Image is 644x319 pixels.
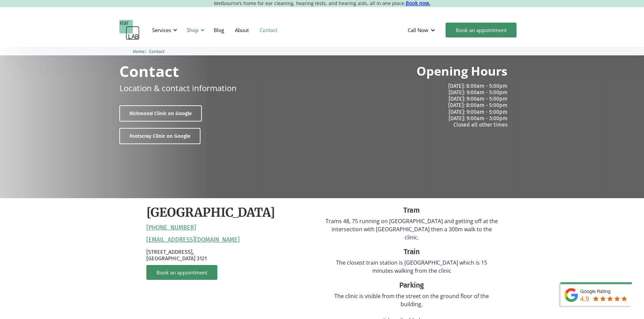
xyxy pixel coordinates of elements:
a: Blog [208,20,230,40]
div: Call Now [408,27,428,33]
p: [STREET_ADDRESS], [GEOGRAPHIC_DATA] 3121 [146,249,319,262]
div: Tram [326,205,498,216]
a: [PHONE_NUMBER] [146,224,196,232]
a: About [230,20,254,40]
a: Richmond Clinic on Google [119,105,202,122]
div: Train [326,246,498,257]
h2: [GEOGRAPHIC_DATA] [146,205,275,221]
div: Services [148,20,179,40]
a: Home [133,48,145,54]
div: Parking [326,280,498,291]
span: Home [133,49,145,54]
a: Book an appointment [146,265,217,280]
div: Call Now [402,20,442,40]
a: Contact [254,20,283,40]
h1: Contact [119,63,179,79]
h2: Opening Hours [416,63,507,79]
li: 〉 [133,48,149,55]
a: Footscray Clinic on Google [119,128,200,144]
p: Location & contact information [119,82,237,94]
a: Contact [149,48,165,54]
a: home [119,20,140,40]
p: Trams 48, 75 running on [GEOGRAPHIC_DATA] and getting off at the intersection with [GEOGRAPHIC_DA... [326,217,498,241]
p: [DATE]: 8:00am - 5:00pm [DATE]: 9:00am - 5:00pm [DATE]: 9:00am - 5:00pm [DATE]: 8:00am - 5:00pm [... [328,83,507,128]
div: Services [152,27,171,33]
span: Contact [149,49,165,54]
div: Shop [187,27,198,33]
div: Shop [183,20,207,40]
a: [EMAIL_ADDRESS][DOMAIN_NAME] [146,236,240,244]
p: The closest train station is [GEOGRAPHIC_DATA] which is 15 minutes walking from the clinic [326,259,498,275]
a: Book an appointment [446,23,517,37]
